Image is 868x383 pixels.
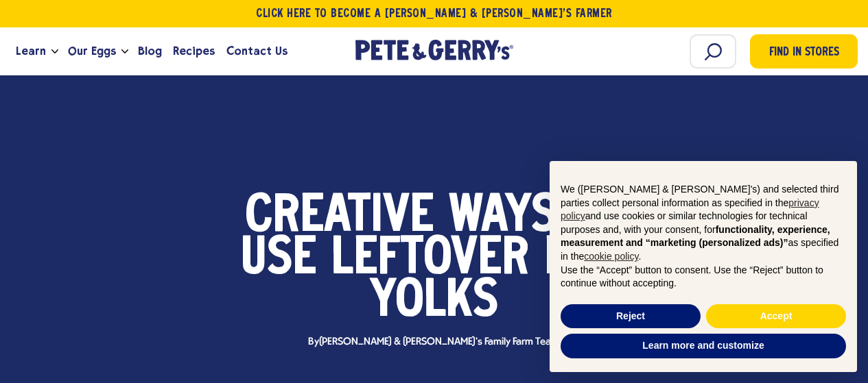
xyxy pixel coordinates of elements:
[51,49,58,54] button: Open the dropdown menu for Learn
[301,337,566,347] span: By
[10,33,51,70] a: Learn
[690,34,736,69] input: Search
[245,196,434,238] span: Creative
[62,33,121,70] a: Our Eggs
[16,42,46,60] span: Learn
[121,49,128,54] button: Open the dropdown menu for Our Eggs
[226,42,288,60] span: Contact Us
[173,42,215,60] span: Recipes
[449,196,556,238] span: Ways
[370,281,498,323] span: Yolks
[561,183,846,264] p: We ([PERSON_NAME] & [PERSON_NAME]'s) and selected third parties collect personal information as s...
[561,264,846,291] p: Use the “Accept” button to consent. Use the “Reject” button to continue without accepting.
[319,336,560,347] span: [PERSON_NAME] & [PERSON_NAME]'s Family Farm Team
[138,42,162,60] span: Blog
[706,304,846,329] button: Accept
[132,33,167,70] a: Blog
[221,33,293,70] a: Contact Us
[241,238,316,281] span: Use
[167,33,220,70] a: Recipes
[331,238,529,281] span: Leftover
[68,42,116,60] span: Our Eggs
[769,44,839,62] span: Find in Stores
[584,251,638,262] a: cookie policy
[750,34,858,69] a: Find in Stores
[561,304,701,329] button: Reject
[561,334,846,358] button: Learn more and customize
